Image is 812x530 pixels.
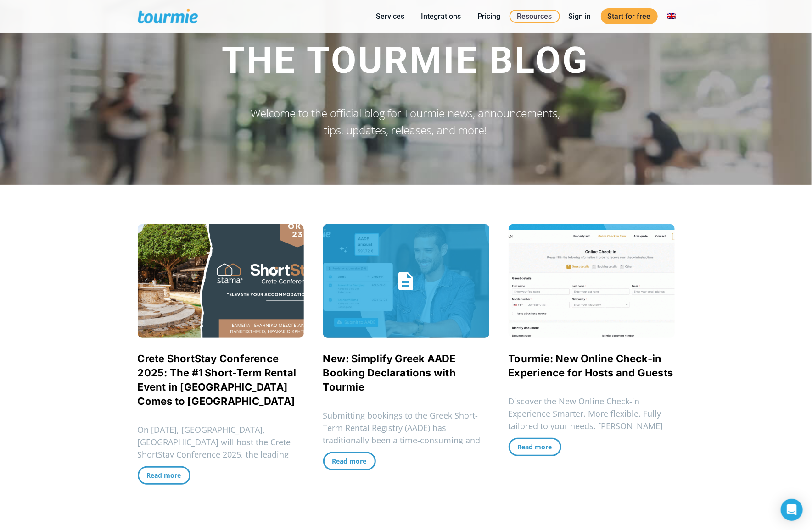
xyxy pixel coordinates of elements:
[471,11,508,22] a: Pricing
[781,499,803,521] div: Open Intercom Messenger
[510,10,560,23] a: Resources
[414,11,468,22] a: Integrations
[251,105,560,138] span: Welcome to the official blog for Tourmie news, announcements, tips, updates, releases, and more!
[601,8,658,24] a: Start for free
[138,424,304,486] p: On [DATE], [GEOGRAPHIC_DATA], [GEOGRAPHIC_DATA] will host the Crete ShortStay Conference 2025, th...
[509,438,561,456] a: Read more
[323,409,489,459] p: Submitting bookings to the Greek Short-Term Rental Registry (AADE) has traditionally been a time-...
[222,39,589,82] span: The Tourmie Blog
[332,457,367,465] span: Read more
[562,11,598,22] a: Sign in
[138,353,297,407] a: Crete ShortStay Conference 2025: The #1 Short-Term Rental Event in [GEOGRAPHIC_DATA] Comes to [GE...
[518,442,552,451] span: Read more
[323,353,456,393] a: New: Simplify Greek AADE Booking Declarations with Tourmie
[509,353,673,379] a: Tourmie: New Online Check-in Experience for Hosts and Guests
[370,11,412,22] a: Services
[147,471,181,480] span: Read more
[138,466,190,485] a: Read more
[323,452,376,470] a: Read more
[509,395,675,445] p: Discover the New Online Check-in Experience Smarter. More flexible. Fully tailored to your needs....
